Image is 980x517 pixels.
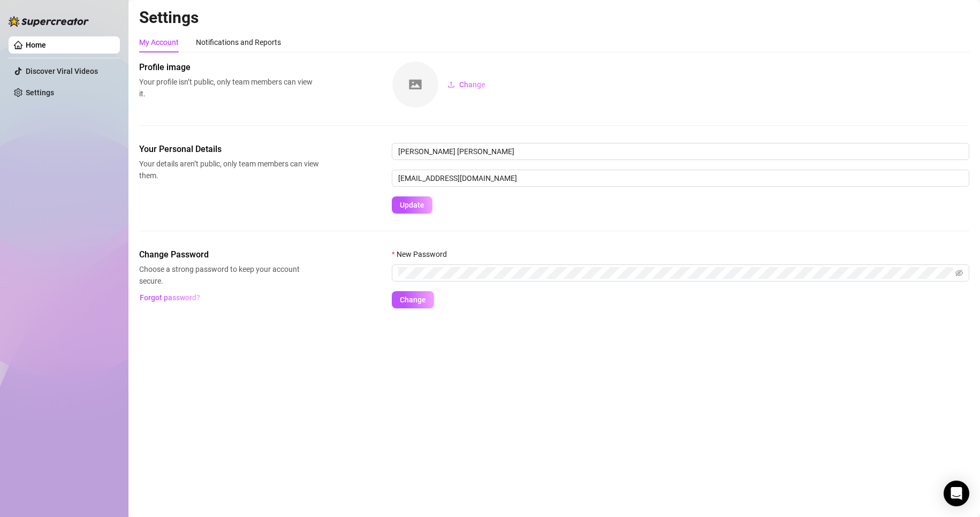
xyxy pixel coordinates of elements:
div: My Account [139,36,179,48]
img: logo-BBDzfeDw.svg [9,16,89,27]
input: New Password [398,267,953,279]
button: Change [439,76,494,93]
span: Your details aren’t public, only team members can view them. [139,158,319,181]
span: Change Password [139,248,319,261]
img: square-placeholder.png [392,62,438,108]
span: Your Personal Details [139,143,319,156]
span: Choose a strong password to keep your account secure. [139,263,319,287]
button: Update [392,196,432,214]
a: Discover Viral Videos [26,67,98,75]
div: Open Intercom Messenger [944,481,969,506]
span: Change [400,295,426,304]
a: Settings [26,88,54,97]
span: Your profile isn’t public, only team members can view it. [139,76,319,100]
span: Update [400,201,424,209]
span: Profile image [139,61,319,74]
span: eye-invisible [955,269,963,277]
span: Forgot password? [140,293,200,302]
label: New Password [392,248,454,260]
span: Change [459,80,485,89]
span: upload [447,81,455,88]
h2: Settings [139,7,969,28]
input: Enter name [392,143,969,160]
a: Home [26,41,46,49]
input: Enter new email [392,170,969,187]
div: Notifications and Reports [196,36,281,48]
button: Forgot password? [139,289,200,306]
button: Change [392,291,434,308]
